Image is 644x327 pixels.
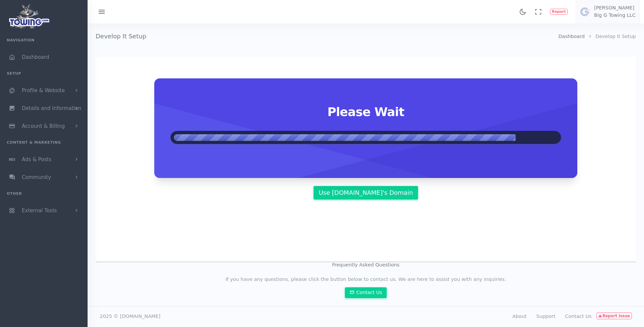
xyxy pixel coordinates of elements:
span: Details and Information [22,105,82,111]
h2: Please Wait [170,105,561,119]
span: External Tools [22,208,57,214]
a: Contact Us [345,287,387,298]
a: Dashboard [558,34,585,39]
a: Contact Us [565,314,592,319]
span: Account & Billing [22,123,65,129]
li: Develop It Setup [585,33,636,40]
button: Report [550,9,568,15]
h4: Develop It Setup [96,24,558,49]
p: If you have any questions, please click the button below to contact us. We are here to assist you... [96,276,636,283]
h3: Frequently Asked Questions [96,262,636,268]
a: Support [536,314,555,319]
h6: Big G Towing LLC [594,13,636,18]
span: Profile & Website [22,87,65,94]
span: Ads & Posts [22,156,52,162]
h5: [PERSON_NAME] [594,5,636,11]
img: user-image [580,6,591,17]
button: Report Issue [597,313,632,319]
a: Use [DOMAIN_NAME]'s Domain [314,186,418,199]
div: 2025 © [DOMAIN_NAME] [96,313,366,320]
span: Community [22,174,51,180]
img: logo [7,2,52,31]
a: About [512,314,527,319]
span: Dashboard [22,54,49,60]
